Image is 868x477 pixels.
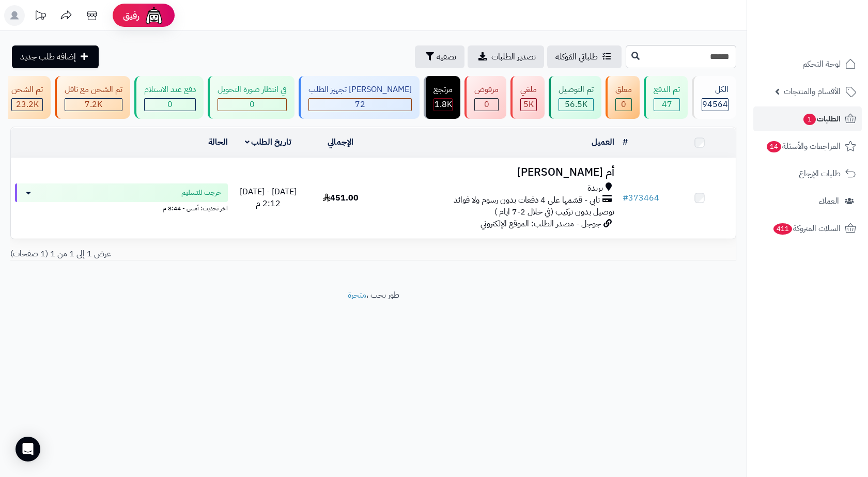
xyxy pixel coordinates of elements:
[434,99,452,111] div: 1807
[474,84,499,96] div: مرفوض
[766,139,841,153] span: المراجعات والأسئلة
[520,84,537,96] div: ملغي
[623,192,659,204] a: #373464
[123,9,139,22] span: رفيق
[494,206,614,218] span: توصيل بدون تركيب (في خلال 2-7 ايام )
[381,166,614,178] h3: أم [PERSON_NAME]
[803,114,816,125] span: 1
[798,24,858,46] img: logo-2.png
[437,51,456,63] span: تصفية
[559,84,594,96] div: تم التوصيل
[218,99,286,111] div: 0
[603,76,642,119] a: معلق 0
[65,99,122,111] div: 7223
[753,216,862,241] a: السلات المتروكة411
[12,99,42,111] div: 23197
[167,98,173,111] span: 0
[16,98,39,111] span: 23.2K
[53,76,132,119] a: تم الشحن مع ناقل 7.2K
[415,45,464,68] button: تصفية
[555,51,598,63] span: طلباتي المُوكلة
[12,45,99,68] a: إضافة طلب جديد
[753,52,862,76] a: لوحة التحكم
[181,188,222,198] span: خرجت للتسليم
[702,84,729,96] div: الكل
[145,99,195,111] div: 0
[65,84,122,96] div: تم الشحن مع ناقل
[348,289,366,301] a: متجرة
[523,98,534,111] span: 5K
[623,136,628,148] a: #
[753,134,862,159] a: المراجعات والأسئلة14
[454,194,600,206] span: تابي - قسّمها على 4 دفعات بدون رسوم ولا فوائد
[27,5,53,28] a: تحديثات المنصة
[308,84,412,96] div: [PERSON_NAME] تجهيز الطلب
[819,194,839,208] span: العملاء
[3,248,374,260] div: عرض 1 إلى 1 من 1 (1 صفحات)
[297,76,422,119] a: [PERSON_NAME] تجهيز الطلب 72
[11,84,43,96] div: تم الشحن
[773,223,793,235] span: 411
[144,84,196,96] div: دفع عند الاستلام
[218,84,287,96] div: في انتظار صورة التحويل
[250,98,255,111] span: 0
[547,45,622,68] a: طلباتي المُوكلة
[662,98,672,111] span: 47
[802,112,841,126] span: الطلبات
[475,99,498,111] div: 0
[702,98,728,111] span: 94564
[767,141,782,152] span: 14
[592,136,614,148] a: العميل
[484,98,489,111] span: 0
[481,218,601,230] span: جوجل - مصدر الطلب: الموقع الإلكتروني
[85,98,102,111] span: 7.2K
[559,99,593,111] div: 56524
[587,182,603,194] span: بريدة
[508,76,547,119] a: ملغي 5K
[772,221,841,236] span: السلات المتروكة
[642,76,690,119] a: تم الدفع 47
[15,202,228,213] div: اخر تحديث: أمس - 8:44 م
[623,192,628,204] span: #
[616,99,631,111] div: 0
[20,51,76,63] span: إضافة طلب جديد
[491,51,536,63] span: تصدير الطلبات
[654,99,679,111] div: 47
[144,5,164,26] img: ai-face.png
[565,98,587,111] span: 56.5K
[132,76,206,119] a: دفع عند الاستلام 0
[208,136,228,148] a: الحالة
[16,437,40,461] div: Open Intercom Messenger
[621,98,626,111] span: 0
[690,76,738,119] a: الكل94564
[245,136,292,148] a: تاريخ الطلب
[468,45,544,68] a: تصدير الطلبات
[240,186,297,210] span: [DATE] - [DATE] 2:12 م
[206,76,297,119] a: في انتظار صورة التحويل 0
[323,192,359,204] span: 451.00
[784,84,841,99] span: الأقسام والمنتجات
[328,136,353,148] a: الإجمالي
[753,161,862,186] a: طلبات الإرجاع
[802,57,841,71] span: لوحة التحكم
[654,84,680,96] div: تم الدفع
[521,99,536,111] div: 4964
[422,76,462,119] a: مرتجع 1.8K
[435,98,452,111] span: 1.8K
[462,76,508,119] a: مرفوض 0
[615,84,632,96] div: معلق
[753,189,862,213] a: العملاء
[433,84,453,96] div: مرتجع
[547,76,603,119] a: تم التوصيل 56.5K
[309,99,411,111] div: 72
[799,166,841,181] span: طلبات الإرجاع
[355,98,365,111] span: 72
[753,106,862,131] a: الطلبات1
